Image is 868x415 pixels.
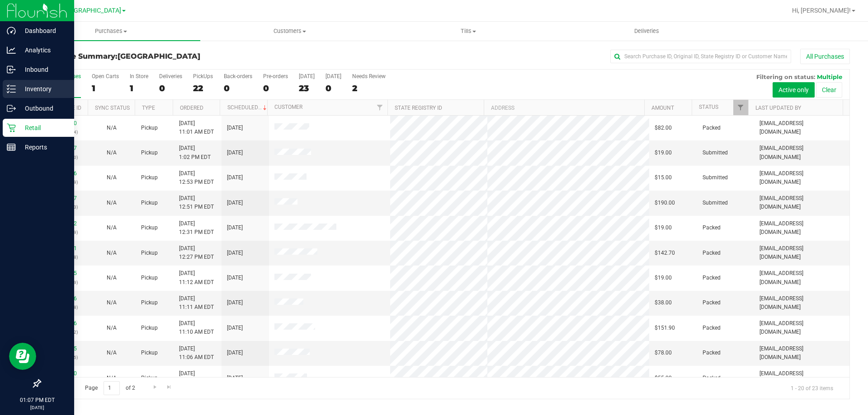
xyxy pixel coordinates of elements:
span: [EMAIL_ADDRESS][DOMAIN_NAME] [759,194,844,211]
span: [DATE] 11:06 AM EDT [179,345,214,362]
span: Not Applicable [107,299,117,306]
span: [DATE] 12:27 PM EDT [179,244,214,261]
a: 12023626 [52,320,77,326]
span: Pickup [141,199,158,207]
div: 1 [130,83,148,93]
button: N/A [107,199,117,207]
button: N/A [107,349,117,357]
span: Multiple [817,73,842,80]
input: 1 [104,381,120,395]
span: Not Applicable [107,125,117,131]
span: Not Applicable [107,375,117,381]
span: Not Applicable [107,200,117,206]
p: Reports [16,142,70,153]
span: [DATE] 11:12 AM EDT [179,269,214,286]
a: State Registry ID [395,105,442,111]
span: $15.00 [655,173,672,182]
div: Needs Review [352,73,386,79]
div: 23 [299,83,315,93]
inline-svg: Analytics [7,46,16,55]
span: Packed [703,298,721,307]
a: 12023646 [52,295,77,302]
div: 22 [193,83,213,93]
button: N/A [107,374,117,382]
span: Not Applicable [107,325,117,331]
span: Pickup [141,149,158,157]
span: 1 - 20 of 23 items [783,381,840,395]
inline-svg: Inbound [7,65,16,74]
span: [EMAIL_ADDRESS][DOMAIN_NAME] [759,319,844,336]
a: Sync Status [95,105,130,111]
span: Packed [703,349,721,357]
a: Customer [274,104,302,110]
a: 12022230 [52,370,77,377]
span: $142.70 [655,249,675,257]
div: [DATE] [299,73,315,79]
p: Outbound [16,103,70,114]
button: N/A [107,249,117,257]
span: [GEOGRAPHIC_DATA] [59,7,121,14]
div: In Store [130,73,148,79]
button: Active only [773,82,815,98]
a: 12024101 [52,245,77,252]
span: $151.90 [655,324,675,332]
span: [EMAIL_ADDRESS][DOMAIN_NAME] [759,369,844,387]
span: Hi, [PERSON_NAME]! [792,7,851,14]
span: Packed [703,274,721,282]
span: Submitted [703,199,728,207]
a: Amount [651,105,674,111]
p: 01:07 PM EDT [4,396,70,404]
iframe: Resource center [9,343,36,370]
a: Filter [733,100,748,115]
span: [DATE] [227,374,243,382]
button: N/A [107,149,117,157]
button: N/A [107,298,117,307]
p: [DATE] [4,404,70,411]
div: Open Carts [92,73,119,79]
button: N/A [107,124,117,132]
a: Filter [373,100,387,115]
span: Not Applicable [107,250,117,256]
p: Dashboard [16,25,70,36]
span: [DATE] 12:51 PM EDT [179,194,214,211]
a: 12024616 [52,170,77,177]
span: [DATE] 12:53 PM EDT [179,169,214,187]
th: Address [484,100,644,116]
span: [DATE] 11:11 AM EDT [179,294,214,312]
button: N/A [107,274,117,282]
span: Not Applicable [107,224,117,231]
button: All Purchases [800,49,850,64]
p: Inbound [16,64,70,75]
span: $19.00 [655,149,672,157]
span: Not Applicable [107,149,117,156]
div: 2 [352,83,386,93]
span: [DATE] 1:02 PM EDT [179,144,211,161]
span: [DATE] [227,349,243,357]
div: 0 [159,83,182,93]
span: Pickup [141,173,158,182]
a: Go to the next page [148,381,161,393]
span: Not Applicable [107,350,117,356]
span: Packed [703,249,721,257]
span: [EMAIL_ADDRESS][DOMAIN_NAME] [759,169,844,187]
inline-svg: Retail [7,123,16,132]
span: Pickup [141,249,158,257]
span: [DATE] [227,124,243,132]
div: 0 [224,83,252,93]
inline-svg: Dashboard [7,26,16,35]
span: [EMAIL_ADDRESS][DOMAIN_NAME] [759,345,844,362]
a: 12023745 [52,270,77,276]
button: N/A [107,224,117,232]
span: Pickup [141,274,158,282]
span: $78.00 [655,349,672,357]
a: 12024332 [52,220,77,227]
div: Pre-orders [263,73,288,79]
a: Purchases [22,22,200,41]
span: Tills [379,27,557,35]
span: $55.00 [655,374,672,382]
h3: Purchase Summary: [40,52,310,61]
button: N/A [107,324,117,332]
span: Filtering on status: [756,73,815,80]
span: Pickup [141,124,158,132]
span: Page of 2 [77,381,142,395]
